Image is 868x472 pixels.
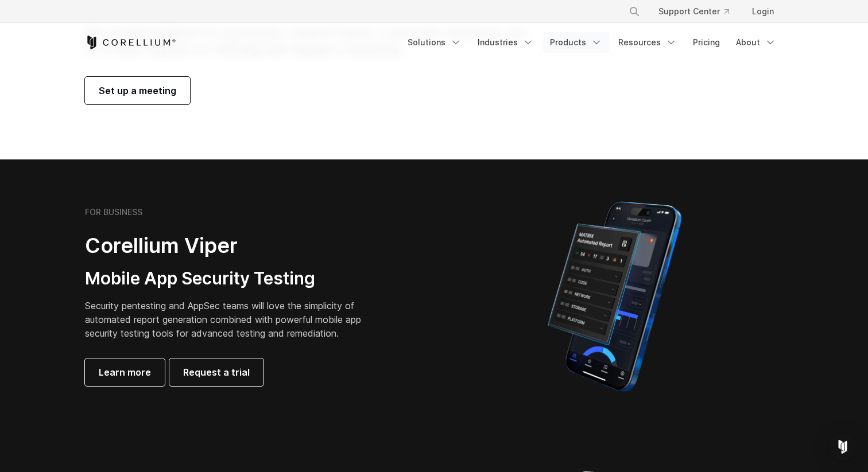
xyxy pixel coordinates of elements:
a: Products [543,32,609,53]
a: Set up a meeting [85,77,190,104]
a: Corellium Home [85,36,176,49]
a: Support Center [649,1,738,22]
span: Request a trial [183,365,250,379]
a: About [729,32,783,53]
h6: FOR BUSINESS [85,207,142,217]
img: Corellium MATRIX automated report on iPhone showing app vulnerability test results across securit... [528,196,701,397]
div: Navigation Menu [401,32,783,53]
a: Pricing [686,32,727,53]
div: Open Intercom Messenger [829,433,857,461]
span: Learn more [99,365,151,379]
div: Navigation Menu [615,1,783,22]
a: Solutions [401,32,468,53]
a: Request a trial [169,358,263,386]
h2: Corellium Viper [85,233,379,259]
p: Security pentesting and AppSec teams will love the simplicity of automated report generation comb... [85,299,379,340]
a: Login [743,1,783,22]
button: Search [624,1,645,22]
h3: Mobile App Security Testing [85,268,379,290]
span: Set up a meeting [99,84,176,97]
a: Industries [471,32,541,53]
a: Resources [611,32,684,53]
a: Learn more [85,358,165,386]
